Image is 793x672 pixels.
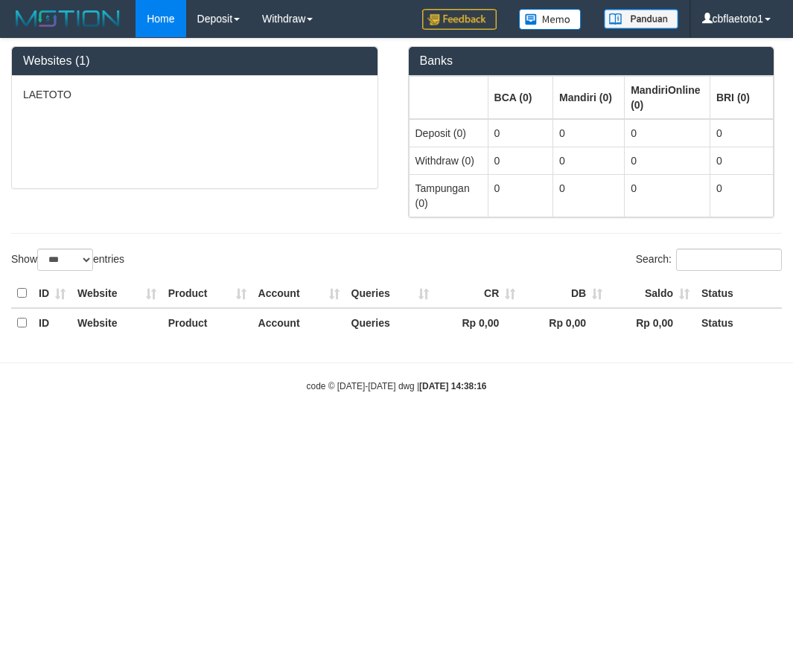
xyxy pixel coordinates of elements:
[252,279,345,308] th: Account
[519,9,582,30] img: Button%20Memo.svg
[422,9,497,30] img: Feedback.jpg
[252,308,345,337] th: Account
[162,308,252,337] th: Product
[608,308,695,337] th: Rp 0,00
[553,174,625,217] td: 0
[435,279,522,308] th: CR
[625,174,710,217] td: 0
[553,119,625,147] td: 0
[521,308,608,337] th: Rp 0,00
[521,279,608,308] th: DB
[23,87,366,102] p: LAETOTO
[625,119,710,147] td: 0
[625,147,710,174] td: 0
[710,76,773,119] th: Group: activate to sort column ascending
[676,249,782,271] input: Search:
[409,119,488,147] td: Deposit (0)
[488,174,553,217] td: 0
[695,308,782,337] th: Status
[409,147,488,174] td: Withdraw (0)
[419,381,486,391] strong: [DATE] 14:38:16
[608,279,695,308] th: Saldo
[488,147,553,174] td: 0
[345,308,435,337] th: Queries
[553,76,625,119] th: Group: activate to sort column ascending
[345,279,435,308] th: Queries
[71,279,162,308] th: Website
[435,308,522,337] th: Rp 0,00
[23,54,366,68] h3: Websites (1)
[625,76,710,119] th: Group: activate to sort column ascending
[409,174,488,217] td: Tampungan (0)
[420,54,763,68] h3: Banks
[710,174,773,217] td: 0
[636,249,782,271] label: Search:
[162,279,252,308] th: Product
[11,7,124,30] img: MOTION_logo.png
[307,381,487,391] small: code © [DATE]-[DATE] dwg |
[710,147,773,174] td: 0
[553,147,625,174] td: 0
[488,119,553,147] td: 0
[37,249,93,271] select: Showentries
[71,308,162,337] th: Website
[695,279,782,308] th: Status
[710,119,773,147] td: 0
[33,308,71,337] th: ID
[409,76,488,119] th: Group: activate to sort column ascending
[11,249,124,271] label: Show entries
[604,9,678,29] img: panduan.png
[488,76,553,119] th: Group: activate to sort column ascending
[33,279,71,308] th: ID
